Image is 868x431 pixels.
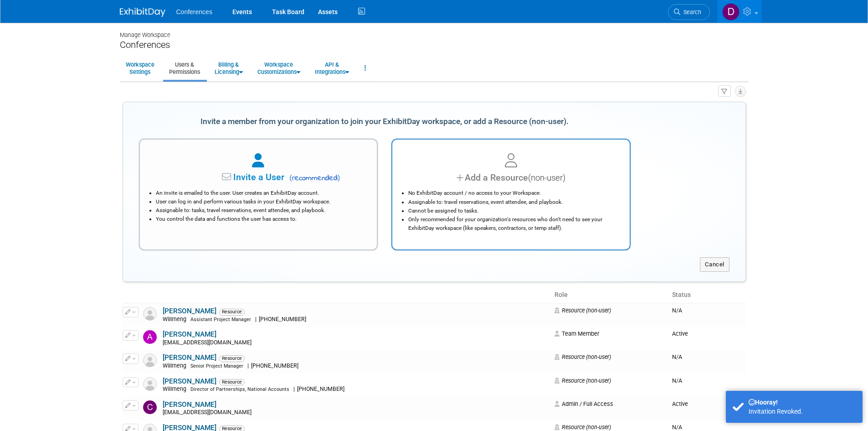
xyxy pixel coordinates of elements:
[408,207,618,215] li: Cannot be assigned to tasks.
[555,353,611,360] span: Resource (non-user)
[190,363,243,369] span: Senior Project Manager
[219,379,245,385] span: Resource
[176,8,212,16] span: Conferences
[309,57,355,79] a: API &Integrations
[120,57,160,79] a: WorkspaceSettings
[120,39,749,51] div: Conferences
[209,57,249,79] a: Billing &Licensing
[163,377,216,385] a: [PERSON_NAME]
[163,339,549,347] div: [EMAIL_ADDRESS][DOMAIN_NAME]
[668,4,710,20] a: Search
[190,317,251,322] span: Assistant Project Manager
[120,8,165,17] img: ExhibitDay
[555,424,611,431] span: Resource (non-user)
[139,112,631,132] div: Invite a member from your organization to join your ExhibitDay workspace, or add a Resource (non-...
[156,197,366,206] li: User can log in and perform various tasks in your ExhibitDay workspace.
[528,173,565,183] span: (non-user)
[295,386,347,392] span: [PHONE_NUMBER]
[555,330,599,337] span: Team Member
[143,400,157,414] img: Charlize Crowe
[163,409,549,416] div: [EMAIL_ADDRESS][DOMAIN_NAME]
[247,363,249,369] span: |
[672,424,682,431] span: N/A
[404,171,618,184] div: Add a Resource
[163,353,216,362] a: [PERSON_NAME]
[163,316,189,322] span: Willmeng
[672,353,682,360] span: N/A
[176,172,284,182] span: Invite a User
[555,377,611,384] span: Resource (non-user)
[287,173,340,184] span: recommended
[163,400,216,409] a: [PERSON_NAME]
[143,307,157,321] img: Resource
[252,57,306,79] a: WorkspaceCustomizations
[749,398,856,407] div: Hooray!
[672,377,682,384] span: N/A
[289,173,292,182] span: (
[749,407,856,416] div: Invitation Revoked.
[249,363,301,369] span: [PHONE_NUMBER]
[219,355,245,362] span: Resource
[190,386,289,392] span: Director of Partnerships, National Accounts
[163,330,216,338] a: [PERSON_NAME]
[408,215,618,233] li: Only recommended for your organization's resources who don't need to see your ExhibitDay workspac...
[672,400,688,407] span: Active
[293,386,295,392] span: |
[156,189,366,197] li: An invite is emailed to the user. User creates an ExhibitDay account.
[672,330,688,337] span: Active
[672,307,682,314] span: N/A
[143,377,157,391] img: Resource
[257,316,309,322] span: [PHONE_NUMBER]
[156,206,366,215] li: Assignable to: tasks, travel reservations, event attendee, and playbook.
[255,316,257,322] span: |
[700,257,729,272] button: Cancel
[680,9,701,16] span: Search
[668,287,745,303] th: Status
[120,23,749,39] div: Manage Workspace
[551,287,668,303] th: Role
[219,309,245,315] span: Resource
[408,198,618,207] li: Assignable to: travel reservations, event attendee, and playbook.
[722,3,740,21] img: Diane Arabia
[408,189,618,197] li: No ExhibitDay account / no access to your Workspace.
[143,353,157,367] img: Resource
[163,363,189,369] span: Willmeng
[163,307,216,315] a: [PERSON_NAME]
[163,386,189,392] span: Willmeng
[555,400,613,407] span: Admin / Full Access
[163,57,206,79] a: Users &Permissions
[338,173,340,182] span: )
[143,330,157,344] img: April Chadwick
[156,215,366,223] li: You control the data and functions the user has access to.
[555,307,611,314] span: Resource (non-user)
